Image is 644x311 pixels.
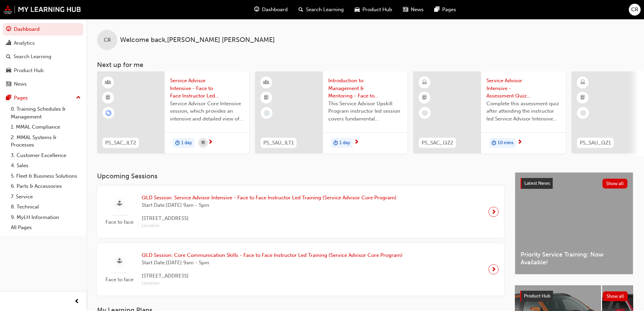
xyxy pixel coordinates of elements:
[413,71,566,153] a: PS_SAC_QZ2Service Advisor Intensive - Assessment Quiz (Service Advisor Core Program)Complete this...
[106,93,111,102] span: booktick-icon
[142,222,397,230] span: Location
[521,251,627,266] span: Priority Service Training: Now Available!
[181,139,192,147] span: 1 day
[602,179,628,188] button: Show all
[208,139,213,146] span: next-icon
[293,3,349,17] a: search-iconSearch Learning
[120,36,275,44] span: Welcome back , [PERSON_NAME] [PERSON_NAME]
[14,53,51,61] div: Search Learning
[142,280,403,287] span: Location
[349,3,398,17] a: car-iconProduct Hub
[264,110,270,116] span: learningRecordVerb_NONE-icon
[3,92,84,104] button: Pages
[580,78,585,87] span: learningResourceType_ELEARNING-icon
[629,4,641,16] button: CR
[8,171,84,181] a: 5. Fleet & Business Solutions
[76,93,81,102] span: up-icon
[403,5,408,14] span: news-icon
[486,77,560,100] span: Service Advisor Intensive - Assessment Quiz (Service Advisor Core Program)
[580,110,586,116] span: learningRecordVerb_NONE-icon
[520,291,628,302] a: Product HubShow all
[74,297,79,306] span: prev-icon
[106,78,111,87] span: learningResourceType_INSTRUCTOR_LED-icon
[521,178,627,189] a: Latest NewsShow all
[422,110,428,116] span: learningRecordVerb_NONE-icon
[142,201,397,209] span: Start Date: [DATE] 9am - 5pm
[491,207,496,217] span: next-icon
[524,293,550,299] span: Product Hub
[524,180,550,186] span: Latest News
[3,22,84,92] button: DashboardAnalyticsSearch LearningProduct HubNews
[86,61,644,69] h3: Next up for me
[442,6,456,14] span: Pages
[264,93,269,102] span: booktick-icon
[8,222,84,233] a: All Pages
[491,265,496,274] span: next-icon
[6,54,11,60] span: search-icon
[8,181,84,192] a: 6. Parts & Accessories
[328,77,402,100] span: Introduction to Management & Mentoring - Face to Face Instructor Led Training (Service Advisor Up...
[515,172,633,274] a: Latest NewsShow allPriority Service Training: Now Available!
[254,5,259,14] span: guage-icon
[8,212,84,223] a: 9. MyLH Information
[264,78,269,87] span: learningResourceType_INSTRUCTOR_LED-icon
[8,132,84,150] a: 2. MMAL Systems & Processes
[429,3,461,17] a: pages-iconPages
[104,36,111,44] span: CR
[3,78,84,90] a: News
[142,259,403,267] span: Start Date: [DATE] 9am - 5pm
[631,6,638,14] span: CR
[255,71,407,153] a: PS_SAU_ILT1Introduction to Management & Mentoring - Face to Face Instructor Led Training (Service...
[14,39,35,47] div: Analytics
[201,139,205,147] span: calendar-icon
[14,67,44,74] div: Product Hub
[3,37,84,49] a: Analytics
[362,6,392,14] span: Product Hub
[306,6,344,14] span: Search Learning
[102,276,136,284] span: Face to face
[422,78,427,87] span: learningResourceType_ELEARNING-icon
[175,139,180,148] span: duration-icon
[8,104,84,122] a: 0. Training Schedules & Management
[603,291,628,301] button: Show all
[249,3,293,17] a: guage-iconDashboard
[6,95,11,101] span: pages-icon
[3,64,84,77] a: Product Hub
[434,5,439,14] span: pages-icon
[97,71,249,153] a: PS_SAC_ILT2Service Advisor Intensive - Face to Face Instructor Led Training (Service Advisor Core...
[142,194,397,202] span: QLD Session: Service Advisor Intensive - Face to Face Instructor Led Training (Service Advisor Co...
[14,80,27,88] div: News
[517,139,522,146] span: next-icon
[3,5,81,14] img: mmal
[299,5,303,14] span: search-icon
[580,139,611,147] span: PS_SAU_QZ1
[117,200,122,208] span: sessionType_FACE_TO_FACE-icon
[97,172,504,180] h3: Upcoming Sessions
[3,50,84,63] a: Search Learning
[8,150,84,161] a: 3. Customer Excellence
[3,23,84,36] a: Dashboard
[354,139,359,146] span: next-icon
[498,139,514,147] span: 10 mins
[355,5,360,14] span: car-icon
[492,139,496,148] span: duration-icon
[6,81,11,87] span: news-icon
[6,26,11,32] span: guage-icon
[170,77,244,100] span: Service Advisor Intensive - Face to Face Instructor Led Training (Service Advisor Core Program)
[398,3,429,17] a: news-iconNews
[486,100,560,123] span: Complete this assessment quiz after attending the instructor led Service Advisor Intensive sessio...
[102,191,499,232] a: Face to faceQLD Session: Service Advisor Intensive - Face to Face Instructor Led Training (Servic...
[263,139,294,147] span: PS_SAU_ILT1
[105,110,112,116] span: learningRecordVerb_ENROLL-icon
[6,40,11,46] span: chart-icon
[422,93,427,102] span: booktick-icon
[102,218,136,226] span: Face to face
[262,6,288,14] span: Dashboard
[6,68,11,74] span: car-icon
[105,139,136,147] span: PS_SAC_ILT2
[411,6,424,14] span: News
[333,139,338,148] span: duration-icon
[422,139,453,147] span: PS_SAC_QZ2
[339,139,350,147] span: 1 day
